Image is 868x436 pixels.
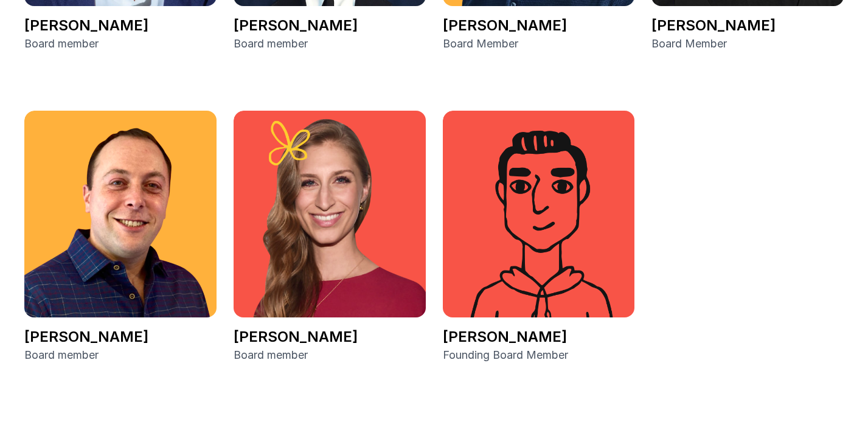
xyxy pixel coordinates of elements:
[443,347,635,364] p: Founding Board Member
[443,327,635,347] p: [PERSON_NAME]
[443,111,635,317] img: Jeff Dobrinsky
[24,35,217,52] p: Board member
[234,35,426,52] p: Board member
[443,16,635,35] p: [PERSON_NAME]
[651,16,844,35] p: [PERSON_NAME]
[24,16,217,35] p: [PERSON_NAME]
[24,327,217,347] p: [PERSON_NAME]
[234,347,426,364] p: Board member
[234,111,426,317] img: Molly Swenson
[443,35,635,52] p: Board Member
[651,35,844,52] p: Board Member
[24,111,217,317] img: Eric Topel
[234,16,426,35] p: [PERSON_NAME]
[24,347,217,364] p: Board member
[234,327,426,347] p: [PERSON_NAME]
